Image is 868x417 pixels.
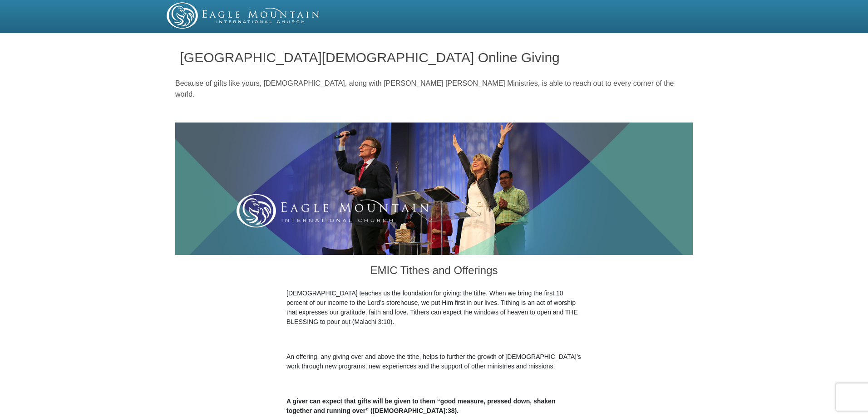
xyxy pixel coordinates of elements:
p: [DEMOGRAPHIC_DATA] teaches us the foundation for giving: the tithe. When we bring the first 10 pe... [286,289,582,327]
p: An offering, any giving over and above the tithe, helps to further the growth of [DEMOGRAPHIC_DAT... [286,352,582,371]
h3: EMIC Tithes and Offerings [286,255,582,289]
b: A giver can expect that gifts will be given to them “good measure, pressed down, shaken together ... [286,397,555,414]
h1: [GEOGRAPHIC_DATA][DEMOGRAPHIC_DATA] Online Giving [180,50,688,65]
img: EMIC [167,2,320,29]
p: Because of gifts like yours, [DEMOGRAPHIC_DATA], along with [PERSON_NAME] [PERSON_NAME] Ministrie... [175,78,693,100]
